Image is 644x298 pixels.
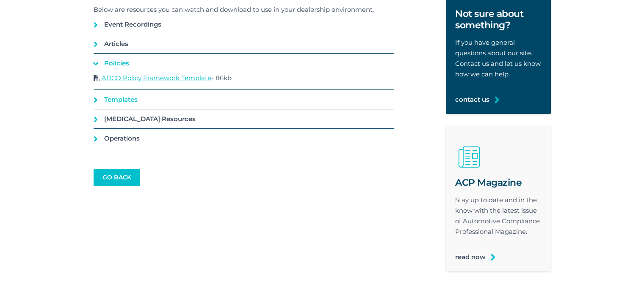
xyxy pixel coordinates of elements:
[94,4,394,15] p: Below are resources you can watch and download to use in your dealership environment.
[94,54,394,73] a: Policies
[94,90,394,109] a: Templates
[455,195,542,237] p: Stay up to date and in the know with the latest issue of Automotive Compliance Professional Magaz...
[455,8,542,31] h2: Not sure about something?
[455,94,489,105] a: contact us
[94,169,140,186] a: go back
[102,74,211,82] a: ADCO Policy Framework Template
[94,34,394,53] a: Articles
[94,73,238,83] p: - 86kb
[94,15,394,34] a: Event Recordings
[94,109,394,128] a: [MEDICAL_DATA] Resources
[455,252,486,262] a: read now
[455,177,542,188] h2: ACP Magazine
[455,37,542,79] p: If you have general questions about our site. Contact us and let us know how we can help.
[94,129,394,148] a: Operations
